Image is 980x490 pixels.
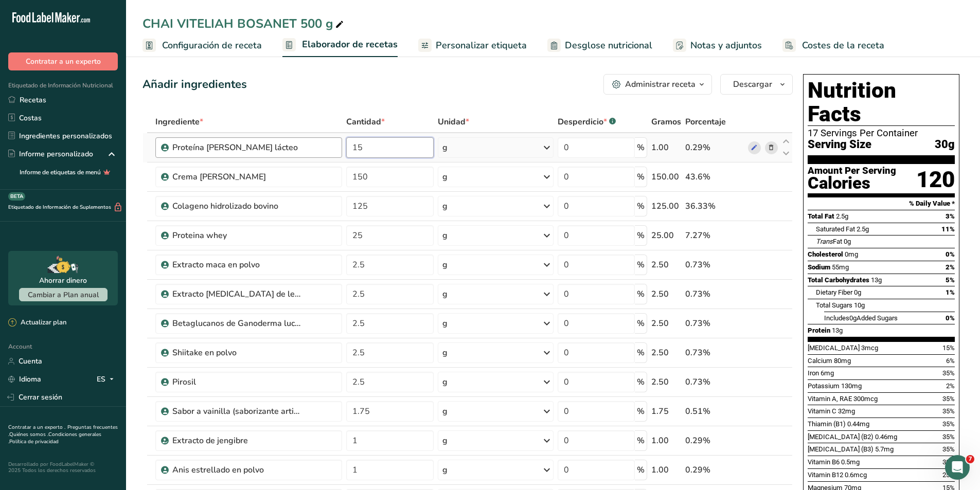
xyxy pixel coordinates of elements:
[838,407,855,415] span: 32mg
[808,420,846,428] span: Thiamin (B1)
[942,395,955,403] span: 35%
[946,212,955,220] span: 3%
[685,317,744,330] div: 0.73%
[942,369,955,377] span: 35%
[836,212,848,220] span: 2.5g
[941,225,955,233] span: 11%
[625,78,696,90] div: Administrar receta
[685,405,744,418] div: 0.51%
[8,318,66,328] div: Actualizar plan
[603,74,712,95] button: Administrar receta
[816,238,833,245] i: Trans
[162,39,262,52] span: Configuración de receta
[9,438,59,445] a: Política de privacidad
[871,276,882,284] span: 13g
[808,176,896,191] div: Calories
[945,455,970,480] iframe: Intercom live chat
[782,34,884,57] a: Costes de la receta
[442,171,448,183] div: g
[8,431,101,445] a: Condiciones generales .
[824,314,898,322] span: Includes Added Sugars
[142,76,247,93] div: Añadir ingredientes
[418,34,527,57] a: Personalizar etiqueta
[685,347,744,359] div: 0.73%
[808,369,819,377] span: Iron
[651,200,681,212] div: 125.00
[685,200,744,212] div: 36.33%
[849,314,857,322] span: 0g
[946,314,955,322] span: 0%
[19,288,108,301] button: Cambiar a Plan anual
[442,288,448,300] div: g
[172,317,301,330] div: Betaglucanos de Ganoderma lucidum extracto
[438,116,469,128] span: Unidad
[808,357,832,365] span: Calcium
[841,458,860,466] span: 0.5mg
[808,128,955,138] div: 17 Servings Per Container
[808,445,874,453] span: [MEDICAL_DATA] (B3)
[935,138,955,151] span: 30g
[8,424,118,438] a: Preguntas frecuentes .
[808,458,840,466] span: Vitamin B6
[834,357,851,365] span: 80mg
[685,288,744,300] div: 0.73%
[651,376,681,388] div: 2.50
[8,370,41,388] a: Idioma
[436,39,527,52] span: Personalizar etiqueta
[946,250,955,258] span: 0%
[844,238,851,245] span: 0g
[808,263,830,271] span: Sodium
[8,461,118,474] div: Desarrollado por FoodLabelMaker © 2025 Todos los derechos reservados
[8,424,65,431] a: Contratar a un experto .
[808,138,871,151] span: Serving Size
[816,225,855,233] span: Saturated Fat
[685,229,744,242] div: 7.27%
[845,250,858,258] span: 0mg
[651,229,681,242] div: 25.00
[685,141,744,154] div: 0.29%
[442,229,448,242] div: g
[685,376,744,388] div: 0.73%
[172,434,301,447] div: Extracto de jengibre
[302,38,398,51] span: Elaborador de recetas
[808,471,843,479] span: Vitamin B12
[720,74,793,95] button: Descargar
[282,33,398,58] a: Elaborador de recetas
[808,250,843,258] span: Cholesterol
[651,116,681,128] span: Gramos
[442,434,448,447] div: g
[942,445,955,453] span: 35%
[558,116,616,128] div: Desperdicio
[733,78,772,90] span: Descargar
[346,116,385,128] span: Cantidad
[651,347,681,359] div: 2.50
[816,288,852,296] span: Dietary Fiber
[651,259,681,271] div: 2.50
[547,34,652,57] a: Desglose nutricional
[172,200,301,212] div: Colageno hidrolizado bovino
[816,238,842,245] span: Fat
[847,420,869,428] span: 0.44mg
[808,326,830,334] span: Protein
[808,433,874,441] span: [MEDICAL_DATA] (B2)
[946,263,955,271] span: 2%
[942,344,955,352] span: 15%
[841,382,862,390] span: 130mg
[172,405,301,418] div: Sabor a vainilla (saborizante artificial)
[442,200,448,212] div: g
[946,357,955,365] span: 6%
[808,79,955,126] h1: Nutrition Facts
[673,34,762,57] a: Notas y adjuntos
[816,301,852,309] span: Total Sugars
[685,434,744,447] div: 0.29%
[442,464,448,476] div: g
[942,407,955,415] span: 35%
[808,382,840,390] span: Potassium
[946,288,955,296] span: 1%
[651,171,681,183] div: 150.00
[142,34,262,57] a: Configuración de receta
[565,39,652,52] span: Desglose nutricional
[685,171,744,183] div: 43.6%
[802,39,884,52] span: Costes de la receta
[808,407,836,415] span: Vitamin C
